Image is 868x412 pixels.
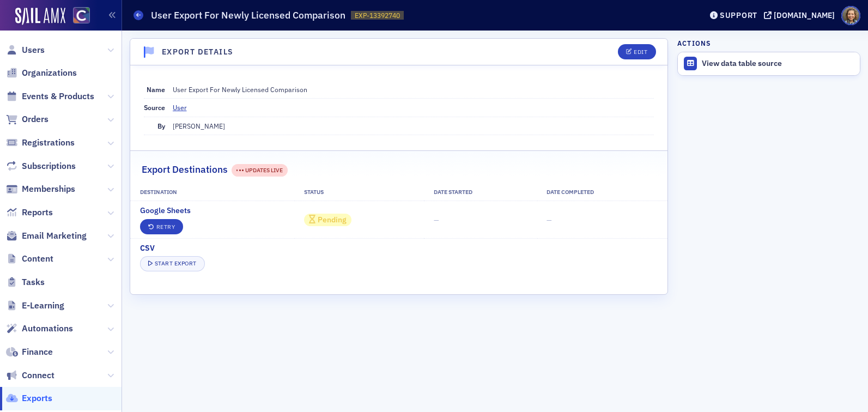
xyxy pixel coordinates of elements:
[355,11,400,20] span: EXP-13392740
[22,346,53,358] span: Finance
[537,184,667,201] th: Date Completed
[677,38,711,48] h4: Actions
[22,323,73,335] span: Automations
[22,207,53,219] span: Reports
[157,122,165,130] span: By
[236,166,283,175] div: UPDATES LIVE
[140,205,191,216] span: Google Sheets
[6,276,45,288] a: Tasks
[764,11,839,19] button: [DOMAIN_NAME]
[22,160,76,172] span: Subscriptions
[702,59,854,69] div: View data table source
[6,300,64,312] a: E-Learning
[547,215,552,224] span: —
[295,184,424,201] th: Status
[434,215,439,224] span: —
[634,49,647,55] div: Edit
[22,67,77,79] span: Organizations
[22,276,45,288] span: Tasks
[6,90,94,102] a: Events & Products
[6,137,75,149] a: Registrations
[140,256,205,271] button: Start Export
[144,103,165,112] span: Source
[22,90,94,102] span: Events & Products
[173,102,195,112] a: User
[151,9,345,22] h1: User Export For Newly Licensed Comparison
[774,10,835,20] div: [DOMAIN_NAME]
[22,183,75,195] span: Memberships
[140,219,184,234] button: Retry
[173,81,654,98] dd: User Export For Newly Licensed Comparison
[6,207,53,219] a: Reports
[130,184,295,201] th: Destination
[6,67,77,79] a: Organizations
[232,164,288,177] div: UPDATES LIVE
[424,184,537,201] th: Date Started
[22,253,53,265] span: Content
[6,323,73,335] a: Automations
[140,243,155,254] span: CSV
[22,369,54,381] span: Connect
[173,117,654,135] dd: [PERSON_NAME]
[65,7,90,26] a: View Homepage
[678,52,860,75] a: View data table source
[6,160,76,172] a: Subscriptions
[720,10,757,20] div: Support
[22,230,87,242] span: Email Marketing
[22,392,52,404] span: Exports
[6,183,75,195] a: Memberships
[6,113,48,125] a: Orders
[22,137,75,149] span: Registrations
[15,8,65,25] img: SailAMX
[162,46,234,58] h4: Export Details
[6,392,52,404] a: Exports
[6,346,53,358] a: Finance
[6,44,45,56] a: Users
[841,6,860,25] span: Profile
[22,44,45,56] span: Users
[6,230,87,242] a: Email Marketing
[318,217,347,223] div: Pending
[142,162,228,177] h2: Export Destinations
[6,369,54,381] a: Connect
[73,7,90,24] img: SailAMX
[618,44,655,59] button: Edit
[22,300,64,312] span: E-Learning
[6,253,53,265] a: Content
[304,214,351,226] div: 0 / 0 Rows
[147,85,165,94] span: Name
[22,113,48,125] span: Orders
